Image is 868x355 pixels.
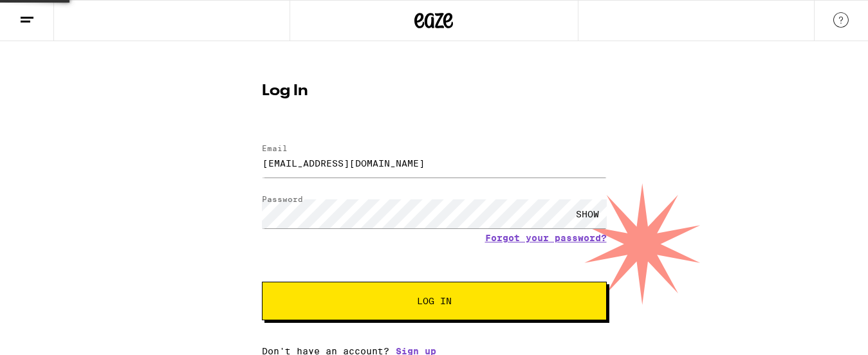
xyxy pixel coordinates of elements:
[485,233,607,243] a: Forgot your password?
[262,144,288,152] label: Email
[417,296,452,305] span: Log In
[568,199,607,228] div: SHOW
[262,84,607,99] h1: Log In
[262,149,607,177] input: Email
[262,282,607,320] button: Log In
[262,195,303,203] label: Password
